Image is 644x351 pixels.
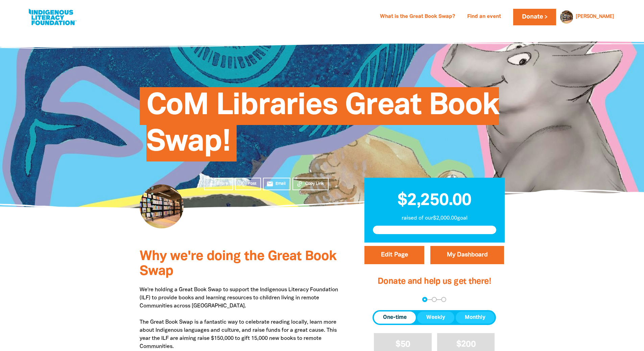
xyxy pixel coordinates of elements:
button: Copy Link [292,178,329,190]
span: Email [276,181,286,187]
span: Weekly [426,314,445,322]
button: Weekly [417,311,454,324]
span: One-time [383,314,407,322]
span: Copy Link [305,181,324,187]
button: One-time [374,311,416,324]
button: Navigate to step 2 of 3 to enter your details [432,297,437,302]
span: $2,250.00 [398,193,471,208]
span: Share [217,181,228,187]
button: Navigate to step 3 of 3 to enter your payment details [441,297,446,302]
a: Find an event [463,11,505,22]
span: $200 [456,341,476,348]
span: CoM Libraries Great Book Swap! [146,92,499,161]
a: What is the Great Book Swap? [376,11,459,22]
button: Edit Page [364,246,424,264]
i: email [266,180,273,187]
a: emailEmail [263,178,291,190]
p: raised of our $2,000.00 goal [373,214,496,222]
a: Share [204,178,233,190]
span: $50 [396,341,410,348]
button: Monthly [456,311,495,324]
span: Donate and help us get there! [378,278,491,285]
span: Why we're doing the Great Book Swap [140,250,336,278]
a: Post [235,178,261,190]
button: Navigate to step 1 of 3 to enter your donation amount [422,297,427,302]
span: Monthly [465,314,485,322]
span: Post [248,181,256,187]
a: My Dashboard [430,246,504,264]
a: Donate [513,9,556,25]
a: [PERSON_NAME] [576,15,614,19]
div: Donation frequency [373,310,496,325]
